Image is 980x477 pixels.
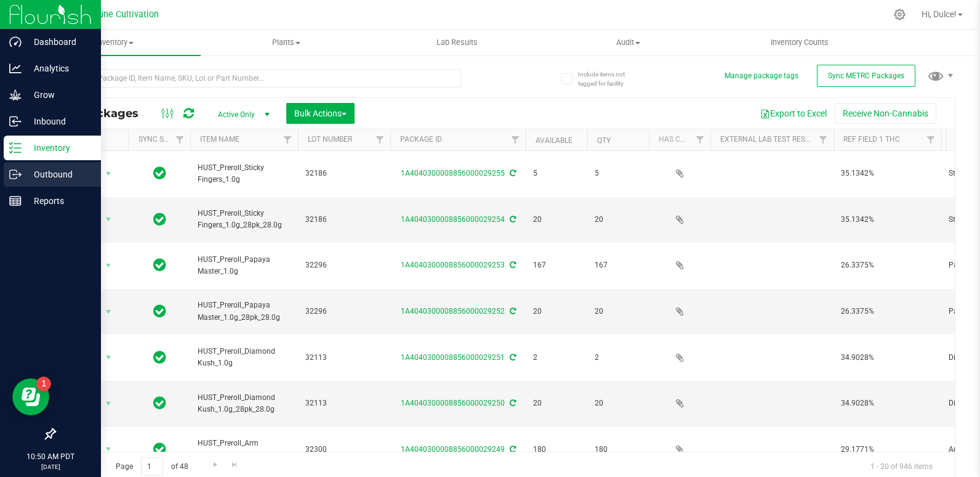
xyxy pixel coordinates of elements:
span: In Sync [153,256,166,274]
p: Dashboard [22,35,95,49]
span: Sync METRC Packages [828,71,904,80]
a: 1A4040300008856000029250 [401,399,505,407]
a: Lot Number [308,135,352,144]
span: 167 [533,259,580,271]
a: Filter [278,129,298,150]
input: Search Package ID, Item Name, SKU, Lot or Part Number... [54,69,461,88]
span: 29.1771% [841,444,934,455]
span: select [101,441,116,458]
a: Filter [370,129,390,150]
inline-svg: Outbound [9,168,22,181]
inline-svg: Inbound [9,115,22,128]
a: Filter [170,129,190,150]
p: Inventory [22,141,95,155]
a: Plants [201,30,372,55]
span: 20 [595,306,641,317]
span: Audit [544,37,713,48]
span: select [101,395,116,412]
span: Inventory Counts [754,37,845,48]
span: HUST_Preroll_Sticky Fingers_1.0g [198,162,291,185]
span: Dune Cultivation [93,9,159,20]
p: 10:50 AM PDT [6,451,95,462]
a: Available [536,136,572,145]
span: 180 [533,444,580,455]
span: Bulk Actions [294,108,347,118]
a: 1A4040300008856000029255 [401,169,505,177]
button: Receive Non-Cannabis [835,103,936,124]
span: 34.9028% [841,352,934,364]
button: Export to Excel [752,103,835,124]
span: 5 [533,168,580,179]
span: 26.3375% [841,259,934,271]
span: select [101,165,116,182]
span: Inventory [30,37,201,48]
span: Sync from Compliance System [508,169,516,177]
span: 32113 [305,397,383,409]
a: 1A4040300008856000029251 [401,353,505,362]
span: 32113 [305,352,383,364]
a: Inventory Counts [714,30,885,55]
span: In Sync [153,441,166,458]
a: Sync Status [139,135,186,144]
a: Go to the next page [206,457,224,474]
span: 20 [533,397,580,409]
span: In Sync [153,165,166,182]
span: Hi, Dulce! [922,9,957,19]
span: 20 [533,306,580,317]
span: In Sync [153,349,166,366]
a: Audit [543,30,714,55]
span: 32296 [305,306,383,317]
span: Include items not tagged for facility [578,70,640,88]
span: 5 [595,168,641,179]
span: 2 [533,352,580,364]
a: Package ID [400,135,442,144]
inline-svg: Inventory [9,142,22,154]
a: External Lab Test Result [720,135,817,144]
p: [DATE] [6,462,95,471]
a: Ref Field 1 THC [843,135,900,144]
inline-svg: Analytics [9,62,22,75]
button: Sync METRC Packages [817,65,915,87]
a: Inventory [30,30,201,55]
a: Filter [813,129,833,150]
inline-svg: Reports [9,195,22,207]
button: Manage package tags [725,71,798,81]
inline-svg: Dashboard [9,36,22,48]
span: select [101,211,116,228]
span: Sync from Compliance System [508,307,516,316]
p: Reports [22,194,95,208]
iframe: Resource center [12,378,49,415]
input: 1 [141,457,163,476]
div: Manage settings [892,9,907,20]
span: Lab Results [420,37,494,48]
span: 20 [533,214,580,226]
span: Plants [201,37,371,48]
a: 1A4040300008856000029252 [401,307,505,316]
span: In Sync [153,303,166,320]
p: Inbound [22,114,95,129]
span: select [101,349,116,366]
inline-svg: Grow [9,89,22,101]
a: 1A4040300008856000029254 [401,215,505,224]
span: Sync from Compliance System [508,215,516,224]
span: 20 [595,214,641,226]
span: HUST_Preroll_Arm Candy_1.0g [198,438,291,461]
span: Sync from Compliance System [508,353,516,362]
span: Sync from Compliance System [508,445,516,454]
span: HUST_Preroll_Papaya Master_1.0g [198,254,291,277]
span: 32300 [305,444,383,455]
span: HUST_Preroll_Diamond Kush_1.0g [198,346,291,369]
a: Filter [690,129,710,150]
span: All Packages [64,107,151,120]
span: In Sync [153,211,166,228]
th: Has COA [649,129,710,151]
span: select [101,303,116,320]
span: 2 [595,352,641,364]
p: Outbound [22,167,95,182]
a: Item Name [200,135,239,144]
span: 35.1342% [841,214,934,226]
span: In Sync [153,394,166,412]
iframe: Resource center unread badge [36,377,51,391]
a: 1A4040300008856000029253 [401,261,505,269]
